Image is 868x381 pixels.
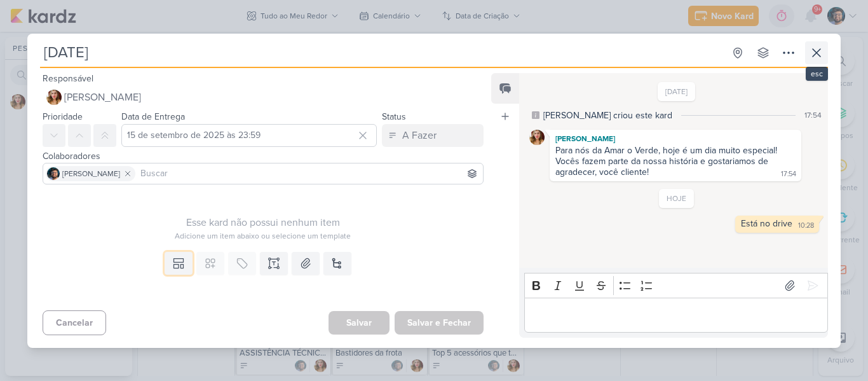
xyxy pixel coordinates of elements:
img: Thaís Leite [46,90,62,105]
div: [PERSON_NAME] criou este kard [543,109,672,122]
button: Cancelar [43,310,106,335]
img: Eduardo Pinheiro [47,167,60,180]
div: 10:28 [798,221,814,231]
span: [PERSON_NAME] [62,168,120,179]
div: 17:54 [804,109,822,121]
div: A Fazer [402,128,437,143]
div: Adicione um item abaixo ou selecione um template [43,230,484,242]
button: A Fazer [382,124,484,147]
img: Thaís Leite [529,130,545,145]
div: [PERSON_NAME] [552,132,799,145]
label: Responsável [43,73,93,84]
div: Editor toolbar [524,273,828,298]
input: Select a date [121,124,377,147]
span: [PERSON_NAME] [64,90,141,105]
div: Esse kard não possui nenhum item [43,215,484,230]
div: 17:54 [781,169,796,179]
input: Buscar [138,166,480,181]
label: Data de Entrega [121,111,185,122]
button: [PERSON_NAME] [43,86,484,109]
div: Editor editing area: main [524,298,828,333]
label: Status [382,111,406,122]
div: esc [806,67,828,81]
div: Vocês fazem parte da nossa história e gostariamos de agradecer, você cliente! [555,156,771,177]
div: Colaboradores [43,149,484,163]
input: Kard Sem Título [40,41,724,64]
div: Para nós da Amar o Verde, hoje é um dia muito especial! [555,145,796,156]
div: Está no drive [741,218,792,229]
label: Prioridade [43,111,83,122]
